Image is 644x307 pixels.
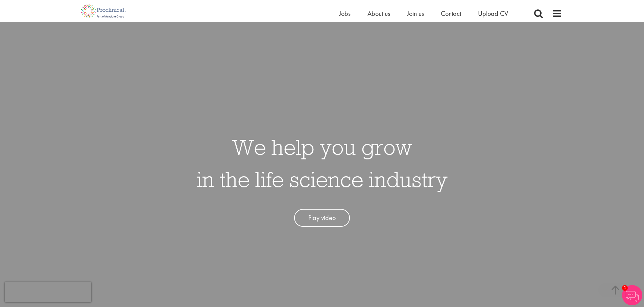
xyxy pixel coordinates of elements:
h1: We help you grow in the life science industry [197,131,448,195]
a: Upload CV [478,9,508,18]
a: Jobs [339,9,351,18]
a: Play video [294,209,350,227]
a: Contact [441,9,461,18]
span: 1 [622,285,628,291]
a: About us [367,9,390,18]
a: Join us [407,9,424,18]
img: Chatbot [622,285,642,305]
